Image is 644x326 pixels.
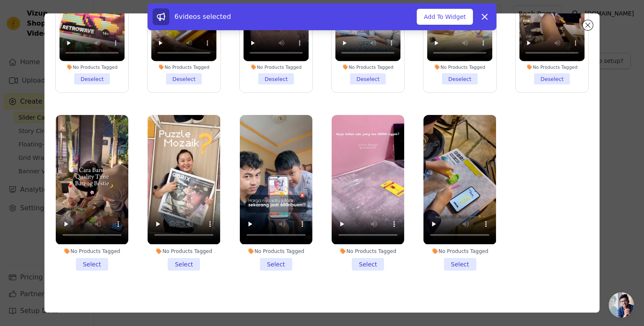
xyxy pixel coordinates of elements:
[56,248,128,255] div: No Products Tagged
[335,64,401,70] div: No Products Tagged
[423,248,496,255] div: No Products Tagged
[148,248,220,255] div: No Products Tagged
[240,248,312,255] div: No Products Tagged
[59,64,125,70] div: No Products Tagged
[332,248,404,255] div: No Products Tagged
[519,64,585,70] div: No Products Tagged
[243,64,309,70] div: No Products Tagged
[151,64,217,70] div: No Products Tagged
[417,9,473,25] button: Add To Widget
[427,64,493,70] div: No Products Tagged
[609,292,634,318] div: Open chat
[174,13,231,21] span: 6 videos selected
